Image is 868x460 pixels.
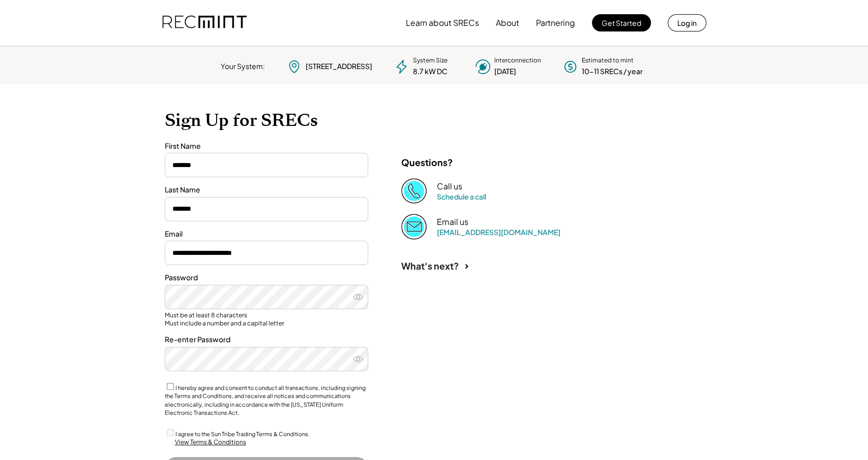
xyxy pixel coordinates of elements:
button: Get Started [592,14,651,31]
label: I agree to the Sun Tribe Trading Terms & Conditions. [175,431,310,437]
div: 8.7 kW DC [413,67,447,77]
div: Must be at least 8 characters Must include a number and a capital letter [165,311,368,327]
div: [DATE] [494,67,516,77]
img: Email%202%403x.png [401,214,427,239]
button: Learn about SRECs [406,13,479,33]
button: Log in [668,14,706,31]
img: Phone%20copy%403x.png [401,178,427,204]
button: Partnering [536,13,575,33]
div: Your System: [221,61,265,72]
img: recmint-logotype%403x.png [162,6,247,40]
div: 10-11 SRECs / year [582,67,643,77]
div: Re-enter Password [165,335,368,345]
a: [EMAIL_ADDRESS][DOMAIN_NAME] [437,227,560,237]
div: Last Name [165,185,368,195]
div: Call us [437,181,462,192]
div: Password [165,273,368,283]
div: Email us [437,217,468,227]
div: Estimated to mint [582,56,634,65]
div: View Terms & Conditions [175,438,246,447]
div: Interconnection [494,56,541,65]
div: Questions? [401,156,453,168]
div: Email [165,229,368,239]
div: [STREET_ADDRESS] [306,61,372,72]
a: Schedule a call [437,192,486,201]
div: What's next? [401,260,459,272]
div: First Name [165,141,368,151]
h1: Sign Up for SRECs [165,110,704,131]
button: About [496,13,519,33]
div: System Size [413,56,447,65]
label: I hereby agree and consent to conduct all transactions, including signing the Terms and Condition... [165,384,366,416]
